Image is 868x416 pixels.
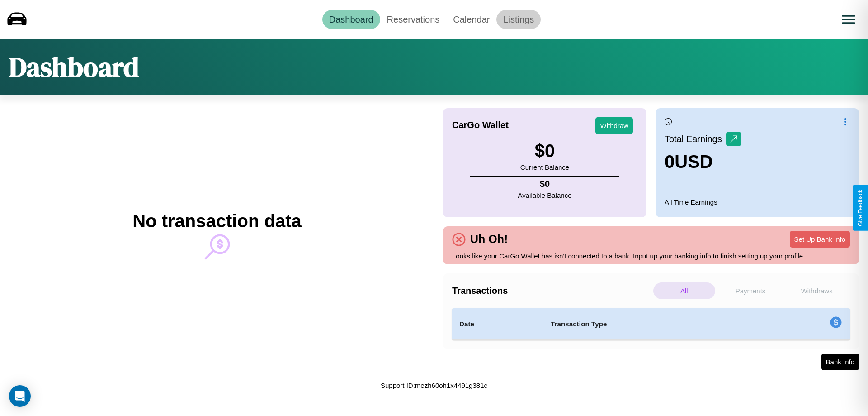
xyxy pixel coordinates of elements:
button: Set Up Bank Info [790,231,850,248]
h4: $ 0 [518,179,572,189]
h3: $ 0 [520,141,569,161]
h4: Transaction Type [551,319,756,330]
div: Open Intercom Messenger [9,385,31,407]
h4: Date [459,319,536,330]
p: Current Balance [520,161,569,173]
h4: Transactions [452,286,651,296]
button: Bank Info [821,354,859,370]
a: Calendar [446,10,496,29]
p: Looks like your CarGo Wallet has isn't connected to a bank. Input up your banking info to finish ... [452,250,850,262]
h3: 0 USD [665,152,741,172]
a: Dashboard [322,10,380,29]
p: Support ID: mezh60oh1x4491g381c [381,379,487,392]
button: Open menu [836,7,861,32]
a: Listings [496,10,541,29]
p: Withdraws [786,282,848,299]
div: Give Feedback [857,190,863,226]
h1: Dashboard [9,48,139,86]
button: Withdraw [595,117,633,134]
a: Reservations [380,10,447,29]
table: simple table [452,308,850,340]
h4: CarGo Wallet [452,120,509,130]
p: Total Earnings [665,131,726,147]
p: All Time Earnings [665,196,850,208]
p: All [653,282,715,299]
p: Payments [720,282,782,299]
h4: Uh Oh! [466,233,512,246]
p: Available Balance [518,189,572,201]
h2: No transaction data [132,211,301,231]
